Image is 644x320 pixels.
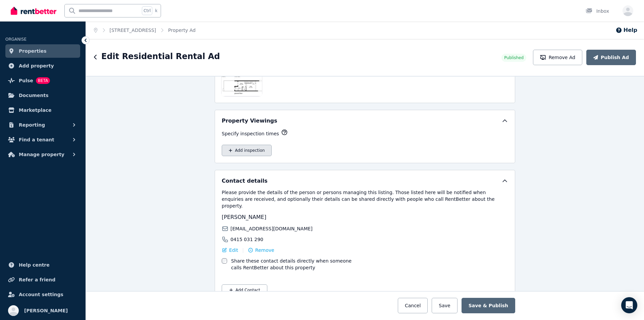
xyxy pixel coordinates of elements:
img: RentBetter [11,6,56,16]
span: | [242,247,244,254]
span: Pulse [19,77,33,85]
button: Reporting [5,118,80,132]
div: Open Intercom Messenger [621,297,637,313]
span: 0415 031 290 [230,236,263,243]
button: Save [432,298,457,313]
a: Help centre [5,258,80,272]
button: Cancel [398,298,428,313]
button: Save & Publish [462,298,515,313]
button: Publish Ad [586,50,636,65]
a: Property Ad [168,28,196,33]
button: Help [615,26,637,34]
span: k [155,8,157,13]
a: Marketplace [5,103,80,117]
a: Refer a friend [5,273,80,286]
span: Manage property [19,150,64,158]
span: [EMAIL_ADDRESS][DOMAIN_NAME] [230,225,313,232]
button: Find a tenant [5,133,80,146]
span: Remove [255,247,274,254]
button: Remove [248,247,274,254]
span: Find a tenant [19,136,54,144]
button: Remove Ad [533,50,582,65]
h5: Contact details [222,177,268,185]
p: Please provide the details of the person or persons managing this listing. Those listed here will... [222,189,508,209]
button: Edit [222,247,238,254]
a: Account settings [5,288,80,301]
button: Add inspection [222,145,272,156]
span: Refer a friend [19,276,55,284]
a: Add property [5,59,80,73]
span: Reporting [19,121,45,129]
a: Properties [5,44,80,58]
h1: Edit Residential Rental Ad [101,51,220,62]
span: Account settings [19,290,63,299]
a: PulseBETA [5,74,80,87]
span: Ctrl [142,6,152,15]
nav: Breadcrumb [86,21,204,39]
span: ORGANISE [5,37,26,42]
a: Documents [5,89,80,102]
span: Add property [19,62,54,70]
span: Marketplace [19,106,51,114]
span: Documents [19,91,49,99]
div: Inbox [586,8,609,14]
button: Manage property [5,148,80,161]
span: Help centre [19,261,50,269]
span: [PERSON_NAME] [222,214,266,220]
span: Published [504,55,524,60]
button: Add Contact [222,284,267,296]
h5: Property Viewings [222,117,277,125]
span: BETA [36,77,50,84]
span: Edit [229,247,238,254]
label: Share these contact details directly when someone calls RentBetter about this property [231,258,363,271]
a: [STREET_ADDRESS] [110,28,156,33]
span: Properties [19,47,47,55]
p: Specify inspection times [222,130,279,137]
span: [PERSON_NAME] [24,307,68,315]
